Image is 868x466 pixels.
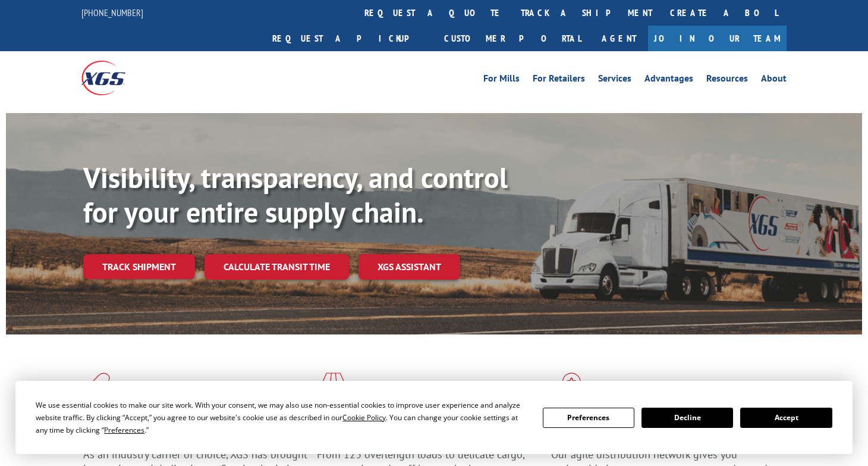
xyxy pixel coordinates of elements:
[598,74,631,87] a: Services
[205,254,349,280] a: Calculate transit time
[648,26,787,51] a: Join Our Team
[81,7,143,18] a: [PHONE_NUMBER]
[483,74,520,87] a: For Mills
[740,408,832,428] button: Accept
[435,26,590,51] a: Customer Portal
[551,373,592,404] img: xgs-icon-flagship-distribution-model-red
[104,425,144,435] span: Preferences
[358,254,460,280] a: XGS ASSISTANT
[706,74,748,87] a: Resources
[644,74,693,87] a: Advantages
[36,399,528,436] div: We use essential cookies to make our site work. With your consent, we may also use non-essential ...
[83,373,120,404] img: xgs-icon-total-supply-chain-intelligence-red
[533,74,585,87] a: For Retailers
[342,412,386,423] span: Cookie Policy
[590,26,648,51] a: Agent
[543,408,634,428] button: Preferences
[761,74,787,87] a: About
[641,408,733,428] button: Decline
[263,26,435,51] a: Request a pickup
[83,159,508,230] b: Visibility, transparency, and control for your entire supply chain.
[15,381,853,454] div: Cookie Consent Prompt
[317,373,345,404] img: xgs-icon-focused-on-flooring-red
[83,254,195,279] a: Track shipment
